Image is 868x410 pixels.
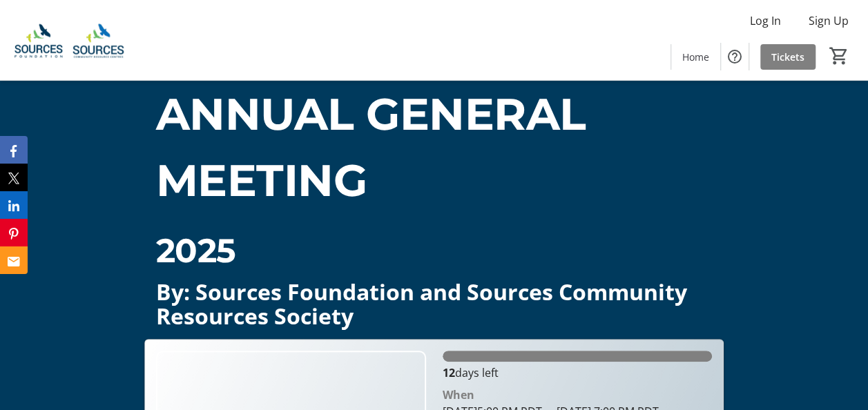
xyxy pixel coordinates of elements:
[443,365,455,380] span: 12
[739,10,792,32] button: Log In
[155,280,712,328] p: By: Sources Foundation and Sources Community Resources Society
[809,12,849,29] span: Sign Up
[721,43,749,70] button: Help
[155,231,235,271] span: 2025
[682,50,709,64] span: Home
[8,6,131,75] img: Sources Community Resources Society and Sources Foundation's Logo
[443,351,712,362] div: 100% of fundraising goal reached
[443,387,474,403] div: When
[827,43,851,68] button: Cart
[155,81,712,213] p: ANNUAL GENERAL MEETING
[443,364,712,381] p: days left
[771,50,804,64] span: Tickets
[671,44,720,70] a: Home
[798,10,860,32] button: Sign Up
[760,44,816,70] a: Tickets
[750,12,781,29] span: Log In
